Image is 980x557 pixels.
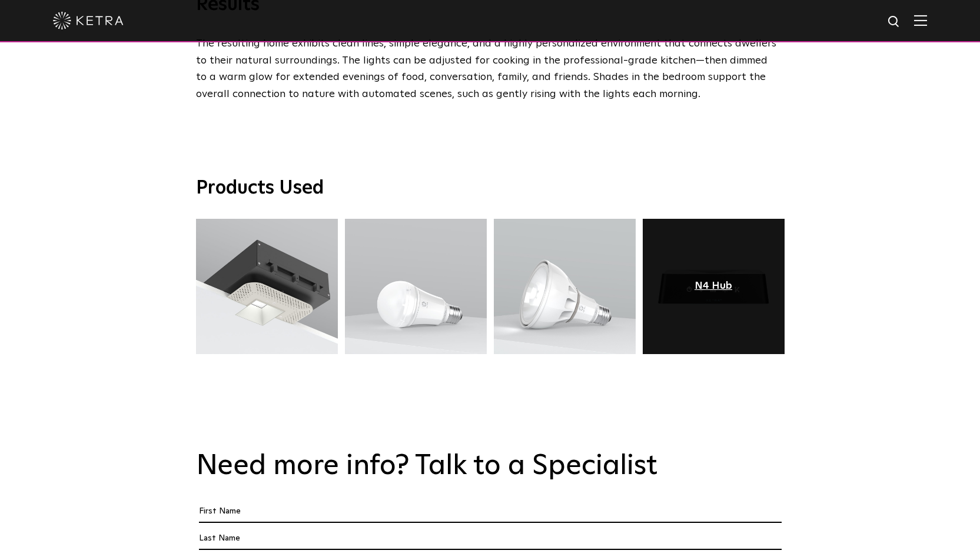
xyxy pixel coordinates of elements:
img: Hamburger%20Nav.svg [914,15,927,26]
input: Last Name [199,528,782,550]
h3: Products Used [196,176,785,201]
img: ketra-logo-2019-white [53,12,124,29]
input: First Name [199,501,782,523]
a: N4 Hub [695,281,732,292]
h2: Need more info? Talk to a Specialist [196,449,785,483]
img: search icon [887,15,902,29]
